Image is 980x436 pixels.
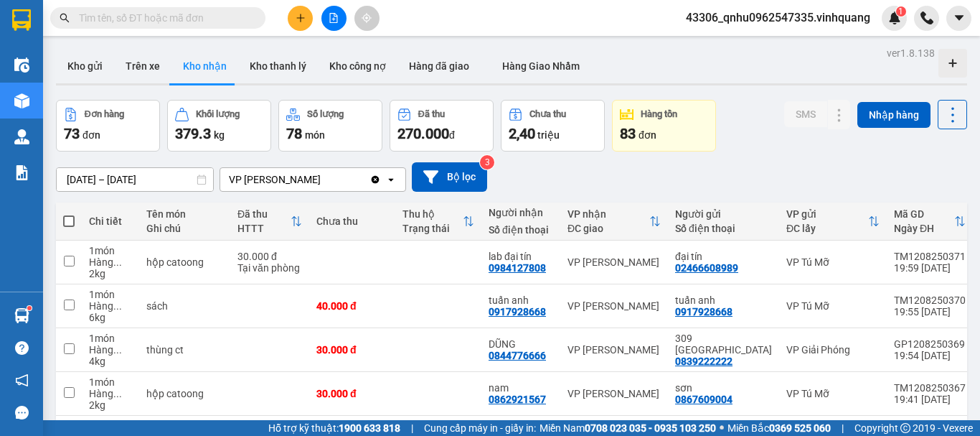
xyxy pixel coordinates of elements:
[675,394,732,405] div: 0867609004
[89,312,132,323] div: 6 kg
[83,129,100,141] span: đơn
[79,10,248,26] input: Tìm tên, số ĐT hoặc mã đơn
[321,6,347,31] button: file-add
[89,376,132,388] div: 1 món
[567,300,661,312] div: VP [PERSON_NAME]
[114,49,171,83] button: Trên xe
[237,223,291,234] div: HTTT
[900,423,910,433] span: copyright
[887,203,973,241] th: Toggle SortBy
[567,344,661,356] div: VP [PERSON_NAME]
[60,13,70,23] span: search
[489,338,553,350] div: DŨNG
[390,100,494,152] button: Đã thu270.000đ
[784,101,827,127] button: SMS
[894,306,966,317] div: 19:55 [DATE]
[385,174,397,185] svg: open
[779,203,887,241] th: Toggle SortBy
[842,420,844,436] span: |
[278,100,382,152] button: Số lượng78món
[402,208,463,220] div: Thu hộ
[12,9,31,31] img: logo-vxr
[449,129,455,141] span: đ
[307,109,344,119] div: Số lượng
[786,208,868,220] div: VP gửi
[56,49,114,83] button: Kho gửi
[894,394,966,405] div: 19:41 [DATE]
[675,262,738,274] div: 02466608989
[14,165,29,180] img: solution-icon
[786,223,868,234] div: ĐC lấy
[489,294,553,306] div: tuấn anh
[938,49,967,78] div: Tạo kho hàng mới
[305,129,325,141] span: món
[146,208,223,220] div: Tên món
[113,388,122,399] span: ...
[920,11,933,24] img: phone-icon
[322,172,324,187] input: Selected VP LÊ HỒNG PHONG.
[237,262,302,274] div: Tại văn phòng
[316,300,388,312] div: 40.000 đ
[146,300,223,312] div: sách
[89,300,132,312] div: Hàng thông thường
[89,215,132,227] div: Chi tiết
[489,262,546,274] div: 0984127808
[675,356,732,367] div: 0839222222
[567,256,661,268] div: VP [PERSON_NAME]
[318,49,397,83] button: Kho công nợ
[894,294,966,306] div: TM1208250370
[14,93,29,108] img: warehouse-icon
[237,251,302,262] div: 30.000 đ
[489,394,546,405] div: 0862921567
[237,208,291,220] div: Đã thu
[411,420,413,436] span: |
[894,350,966,361] div: 19:54 [DATE]
[894,223,954,234] div: Ngày ĐH
[146,388,223,399] div: hộp catoong
[567,208,649,220] div: VP nhận
[641,109,677,119] div: Hàng tồn
[786,256,880,268] div: VP Tú Mỡ
[89,388,132,399] div: Hàng thông thường
[229,172,321,187] div: VP [PERSON_NAME]
[424,420,536,436] span: Cung cấp máy in - giấy in:
[887,45,935,61] div: ver 1.8.138
[567,388,661,399] div: VP [PERSON_NAME]
[639,129,656,141] span: đơn
[418,109,445,119] div: Đã thu
[329,13,339,23] span: file-add
[15,374,29,387] span: notification
[786,300,880,312] div: VP Tú Mỡ
[402,223,463,234] div: Trạng thái
[316,344,388,356] div: 30.000 đ
[675,208,772,220] div: Người gửi
[675,251,772,262] div: đại tín
[769,422,831,434] strong: 0369 525 060
[89,289,132,300] div: 1 món
[316,215,388,227] div: Chưa thu
[620,125,636,142] span: 83
[89,344,132,356] div: Hàng thông thường
[57,168,213,191] input: Select a date range.
[56,100,160,152] button: Đơn hàng73đơn
[89,245,132,256] div: 1 món
[540,420,716,436] span: Miền Nam
[113,300,122,312] span: ...
[888,11,901,24] img: icon-new-feature
[89,356,132,367] div: 4 kg
[397,49,481,83] button: Hàng đã giao
[727,420,831,436] span: Miền Bắc
[857,102,930,128] button: Nhập hàng
[316,388,388,399] div: 30.000 đ
[675,333,772,356] div: 309 tây sơn
[238,49,318,83] button: Kho thanh lý
[288,6,313,31] button: plus
[412,162,487,192] button: Bộ lọc
[27,306,32,310] sup: 1
[89,256,132,268] div: Hàng thông thường
[15,406,29,419] span: message
[113,344,122,356] span: ...
[612,100,716,152] button: Hàng tồn83đơn
[362,13,372,23] span: aim
[529,109,566,119] div: Chưa thu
